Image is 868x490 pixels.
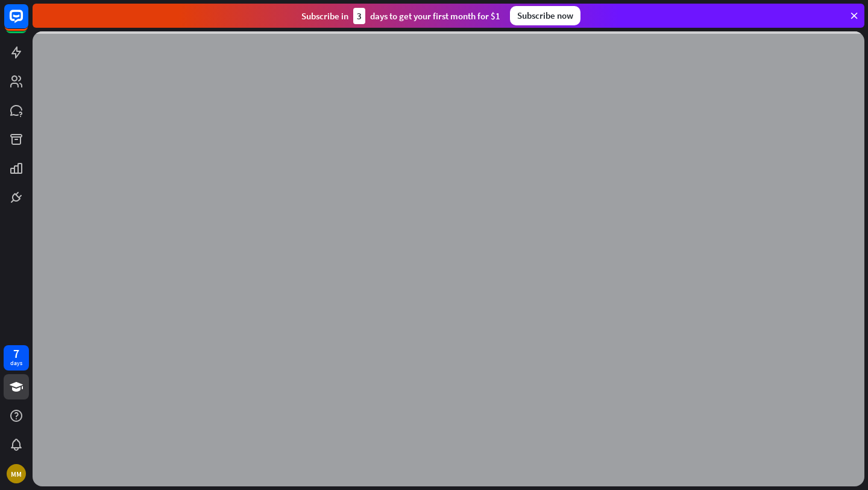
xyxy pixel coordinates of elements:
[4,345,29,371] a: 7 days
[10,359,22,367] div: days
[353,8,365,24] div: 3
[7,464,26,483] div: MM
[510,6,580,25] div: Subscribe now
[13,348,19,359] div: 7
[301,8,500,24] div: Subscribe in days to get your first month for $1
